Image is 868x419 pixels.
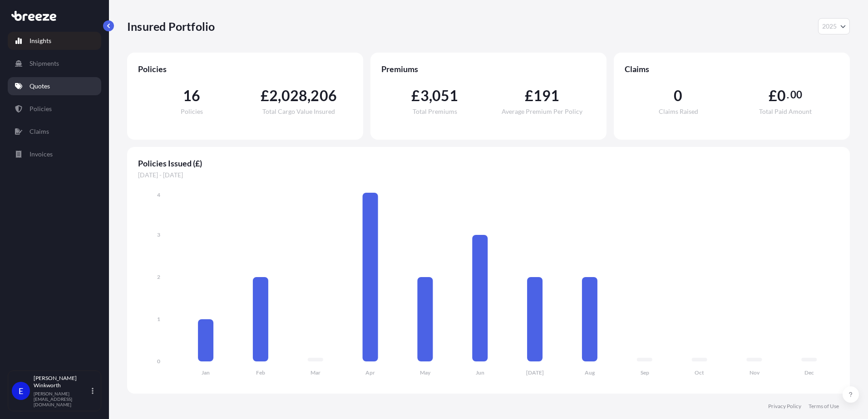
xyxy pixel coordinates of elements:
[429,88,432,103] span: ,
[365,369,375,376] tspan: Apr
[138,158,839,169] span: Policies Issued (£)
[8,122,101,141] a: Claims
[307,88,311,103] span: ,
[157,191,160,198] tspan: 4
[787,91,789,98] span: .
[420,369,431,376] tspan: May
[157,273,160,280] tspan: 2
[818,18,850,34] button: Year Selector
[809,403,839,410] a: Terms of Use
[625,63,839,74] span: Claims
[157,316,160,322] tspan: 1
[804,369,814,376] tspan: Dec
[768,403,801,410] a: Privacy Policy
[476,369,484,376] tspan: Jun
[157,231,160,238] tspan: 3
[641,369,649,376] tspan: Sep
[269,88,278,103] span: 2
[8,100,101,118] a: Policies
[261,88,269,103] span: £
[30,82,50,91] p: Quotes
[411,88,420,103] span: £
[8,77,101,95] a: Quotes
[138,171,839,180] span: [DATE] - [DATE]
[8,32,101,50] a: Insights
[502,108,582,115] span: Average Premium Per Policy
[278,88,281,103] span: ,
[157,358,160,365] tspan: 0
[777,88,786,103] span: 0
[262,108,335,115] span: Total Cargo Value Insured
[311,88,337,103] span: 206
[695,369,704,376] tspan: Oct
[533,88,560,103] span: 191
[769,88,777,103] span: £
[181,108,203,115] span: Policies
[750,369,760,376] tspan: Nov
[256,369,265,376] tspan: Feb
[659,108,698,115] span: Claims Raised
[183,88,200,103] span: 16
[34,375,90,389] p: [PERSON_NAME] Winkworth
[30,59,59,68] p: Shipments
[138,63,352,74] span: Policies
[585,369,595,376] tspan: Aug
[127,19,215,34] p: Insured Portfolio
[822,22,837,31] span: 2025
[432,88,459,103] span: 051
[34,391,90,407] p: [PERSON_NAME][EMAIL_ADDRESS][DOMAIN_NAME]
[311,369,321,376] tspan: Mar
[19,386,23,395] span: E
[413,108,457,115] span: Total Premiums
[759,108,812,115] span: Total Paid Amount
[8,145,101,163] a: Invoices
[790,91,802,98] span: 00
[202,369,210,376] tspan: Jan
[281,88,308,103] span: 028
[30,127,49,136] p: Claims
[30,104,52,113] p: Policies
[420,88,429,103] span: 3
[30,150,53,159] p: Invoices
[526,369,544,376] tspan: [DATE]
[525,88,533,103] span: £
[674,88,682,103] span: 0
[8,54,101,73] a: Shipments
[30,36,51,45] p: Insights
[381,63,596,74] span: Premiums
